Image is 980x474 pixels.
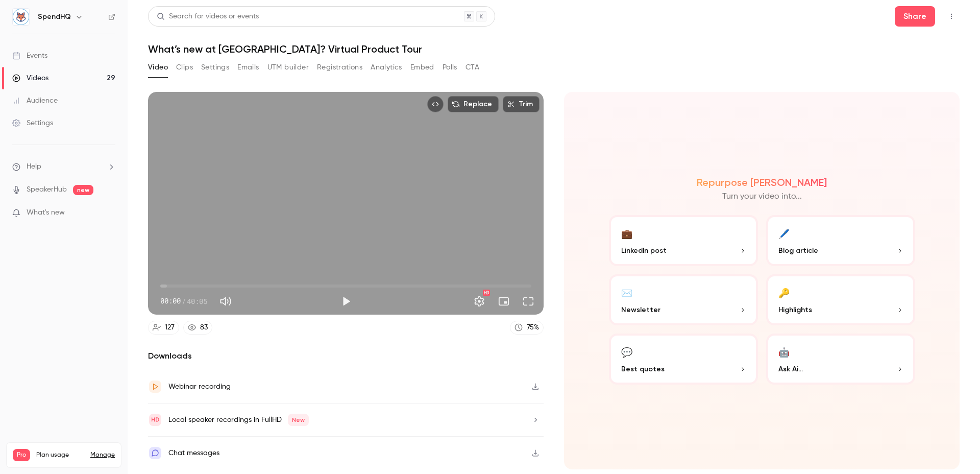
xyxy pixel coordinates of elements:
[766,215,915,266] button: 🖊️Blog article
[527,322,539,333] div: 75 %
[36,451,84,459] span: Plan usage
[371,59,402,76] button: Analytics
[766,274,915,325] button: 🔑Highlights
[73,185,93,195] span: new
[12,161,115,172] li: help-dropdown-opener
[621,225,632,241] div: 💼
[943,8,960,25] button: Top Bar Actions
[448,96,499,112] button: Replace
[518,291,538,312] button: Full screen
[621,364,665,374] span: Best quotes
[778,285,790,300] div: 🔑
[148,350,544,362] h2: Downloads
[168,447,219,459] div: Chat messages
[168,414,309,426] div: Local speaker recordings in FullHD
[766,334,915,385] button: 🤖Ask Ai...
[12,118,53,128] div: Settings
[187,296,207,306] span: 40:05
[895,6,935,27] button: Share
[621,304,660,315] span: Newsletter
[183,321,212,335] a: 83
[465,59,479,76] button: CTA
[38,12,71,22] h6: SpendHQ
[722,191,802,203] p: Turn your video into...
[443,59,457,76] button: Polls
[778,364,803,374] span: Ask Ai...
[778,225,790,241] div: 🖊️
[148,321,179,335] a: 127
[148,59,168,76] button: Video
[148,43,960,55] h1: What’s new at [GEOGRAPHIC_DATA]? Virtual Product Tour
[165,322,175,333] div: 127
[621,285,632,300] div: ✉️
[200,322,208,333] div: 83
[237,59,259,76] button: Emails
[12,96,58,106] div: Audience
[621,344,632,360] div: 💬
[160,296,181,306] span: 00:00
[27,161,41,172] span: Help
[483,290,490,296] div: HD
[609,334,758,385] button: 💬Best quotes
[336,291,356,312] button: Play
[201,59,229,76] button: Settings
[90,451,115,459] a: Manage
[288,414,309,426] span: New
[182,296,186,306] span: /
[317,59,362,76] button: Registrations
[157,11,259,22] div: Search for videos or events
[12,73,48,83] div: Videos
[621,245,667,256] span: LinkedIn post
[267,59,309,76] button: UTM builder
[697,176,827,188] h2: Repurpose [PERSON_NAME]
[778,245,818,256] span: Blog article
[510,321,544,335] a: 75%
[12,51,47,61] div: Events
[410,59,434,76] button: Embed
[27,184,67,195] a: SpeakerHub
[609,274,758,325] button: ✉️Newsletter
[27,207,65,218] span: What's new
[494,291,514,312] button: Turn on miniplayer
[160,296,207,306] div: 00:00
[176,59,193,76] button: Clips
[13,449,30,461] span: Pro
[103,208,115,218] iframe: Noticeable Trigger
[778,344,790,360] div: 🤖
[168,381,231,393] div: Webinar recording
[13,9,29,25] img: SpendHQ
[215,291,236,312] button: Mute
[778,304,812,315] span: Highlights
[469,291,489,312] button: Settings
[609,215,758,266] button: 💼LinkedIn post
[503,96,540,112] button: Trim
[427,96,444,112] button: Embed video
